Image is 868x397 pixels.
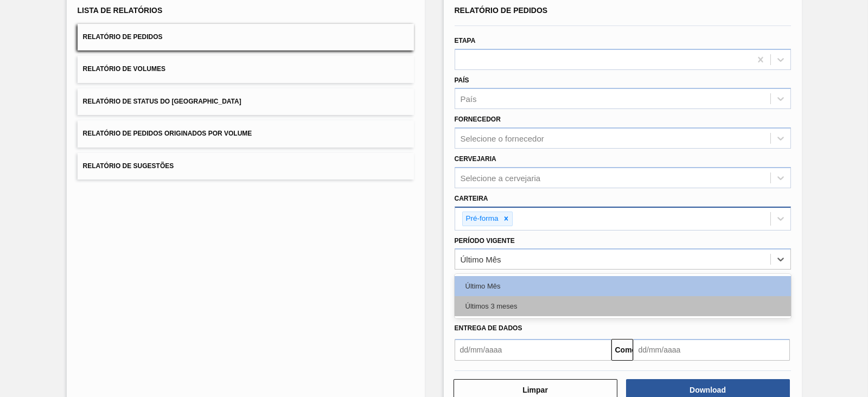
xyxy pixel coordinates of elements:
font: País [455,76,469,84]
font: Relatório de Status do [GEOGRAPHIC_DATA] [83,98,241,105]
font: Fornecedor [455,116,501,123]
font: Carteira [455,195,488,202]
font: Selecione o fornecedor [461,134,544,143]
font: País [461,94,477,104]
font: Último Mês [461,255,501,264]
button: Comeu [611,339,633,361]
input: dd/mm/aaaa [455,339,611,361]
font: Último Mês [465,282,501,290]
input: dd/mm/aaaa [633,339,790,361]
font: Pré-forma [466,214,499,222]
font: Últimos 3 meses [465,302,518,310]
button: Relatório de Status do [GEOGRAPHIC_DATA] [78,88,414,115]
font: Relatório de Volumes [83,66,165,73]
font: Relatório de Pedidos Originados por Volume [83,130,252,138]
font: Cervejaria [455,155,496,163]
button: Relatório de Pedidos [78,24,414,50]
font: Relatório de Sugestões [83,162,174,170]
font: Comeu [615,345,641,354]
font: Limpar [522,386,548,394]
button: Relatório de Sugestões [78,153,414,180]
font: Lista de Relatórios [78,6,163,15]
font: Relatório de Pedidos [83,33,163,41]
font: Relatório de Pedidos [455,6,548,15]
font: Selecione a cervejaria [461,173,541,182]
button: Relatório de Volumes [78,56,414,82]
font: Download [690,386,726,394]
font: Etapa [455,37,476,44]
font: Entrega de dados [455,324,522,332]
button: Relatório de Pedidos Originados por Volume [78,120,414,147]
font: Período Vigente [455,237,515,245]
